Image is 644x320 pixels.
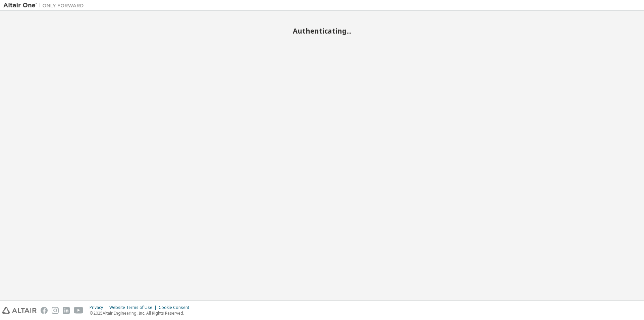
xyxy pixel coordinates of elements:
[109,305,159,310] div: Website Terms of Use
[63,307,70,314] img: linkedin.svg
[159,305,193,310] div: Cookie Consent
[2,307,37,314] img: altair_logo.svg
[3,27,641,35] h2: Authenticating...
[74,307,84,314] img: youtube.svg
[52,307,59,314] img: instagram.svg
[41,307,48,314] img: facebook.svg
[3,2,87,9] img: Altair One
[90,310,193,316] p: © 2025 Altair Engineering, Inc. All Rights Reserved.
[90,305,109,310] div: Privacy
